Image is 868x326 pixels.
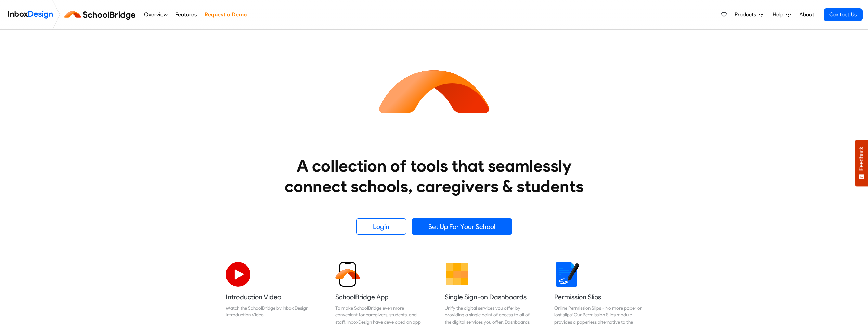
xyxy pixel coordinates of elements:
div: Watch the SchoolBridge by Inbox Design Introduction Video [226,304,314,318]
span: Help [773,11,786,19]
img: 2022_01_18_icon_signature.svg [554,262,579,287]
a: About [797,8,816,22]
h5: SchoolBridge App [335,292,424,302]
img: 2022_01_13_icon_sb_app.svg [335,262,360,287]
heading: A collection of tools that seamlessly connect schools, caregivers & students [272,155,597,196]
a: Products [732,8,766,22]
a: Help [770,8,793,22]
img: 2022_01_13_icon_grid.svg [445,262,469,287]
img: icon_schoolbridge.svg [373,30,496,153]
img: 2022_07_11_icon_video_playback.svg [226,262,250,287]
a: Request a Demo [203,8,248,22]
span: Feedback [858,147,865,171]
a: Login [356,218,406,235]
span: Products [735,11,759,19]
a: Overview [142,8,169,22]
img: schoolbridge logo [63,6,140,23]
a: Contact Us [824,8,863,21]
h5: Introduction Video [226,292,314,302]
h5: Single Sign-on Dashboards [445,292,533,302]
button: Feedback - Show survey [855,140,868,186]
a: Features [173,8,199,22]
a: Set Up For Your School [412,218,512,235]
h5: Permission Slips [554,292,643,302]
